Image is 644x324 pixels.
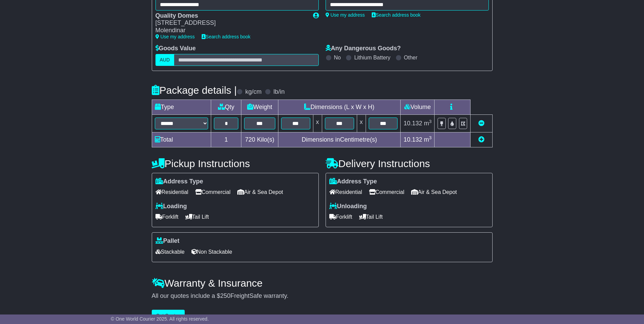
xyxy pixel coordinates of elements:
[155,247,185,257] span: Stackable
[429,119,432,124] sup: 3
[152,310,185,322] button: Get Quotes
[237,187,283,197] span: Air & Sea Depot
[155,12,306,20] div: Quality Domes
[404,54,418,61] label: Other
[245,88,261,96] label: kg/cm
[354,54,390,61] label: Lithium Battery
[359,212,383,222] span: Tail Lift
[155,19,306,27] div: [STREET_ADDRESS]
[278,132,401,147] td: Dimensions in Centimetre(s)
[372,12,421,18] a: Search address book
[329,187,362,197] span: Residential
[152,277,493,289] h4: Warranty & Insurance
[211,132,241,147] td: 1
[313,114,322,132] td: x
[334,54,341,61] label: No
[241,100,278,114] td: Weight
[329,212,352,222] span: Forklift
[278,100,401,114] td: Dimensions (L x W x H)
[211,100,241,114] td: Qty
[202,34,251,39] a: Search address book
[155,45,196,52] label: Goods Value
[478,136,484,143] a: Add new item
[401,100,435,114] td: Volume
[155,34,195,39] a: Use my address
[195,187,231,197] span: Commercial
[411,187,457,197] span: Air & Sea Depot
[273,88,284,96] label: lb/in
[152,85,237,96] h4: Package details |
[152,292,493,300] div: All our quotes include a $ FreightSafe warranty.
[404,136,422,143] span: 10.132
[404,120,422,127] span: 10.132
[155,54,174,66] label: AUD
[424,120,432,127] span: m
[191,247,232,257] span: Non Stackable
[424,136,432,143] span: m
[155,237,180,245] label: Pallet
[155,27,306,34] div: Molendinar
[152,132,211,147] td: Total
[429,135,432,140] sup: 3
[155,203,187,210] label: Loading
[155,187,188,197] span: Residential
[185,212,209,222] span: Tail Lift
[220,292,231,299] span: 250
[329,178,377,185] label: Address Type
[326,158,493,169] h4: Delivery Instructions
[369,187,404,197] span: Commercial
[329,203,367,210] label: Unloading
[326,45,401,52] label: Any Dangerous Goods?
[155,178,203,185] label: Address Type
[241,132,278,147] td: Kilo(s)
[111,316,209,322] span: © One World Courier 2025. All rights reserved.
[478,120,484,127] a: Remove this item
[357,114,366,132] td: x
[155,212,179,222] span: Forklift
[152,100,211,114] td: Type
[152,158,319,169] h4: Pickup Instructions
[245,136,255,143] span: 720
[326,12,365,18] a: Use my address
